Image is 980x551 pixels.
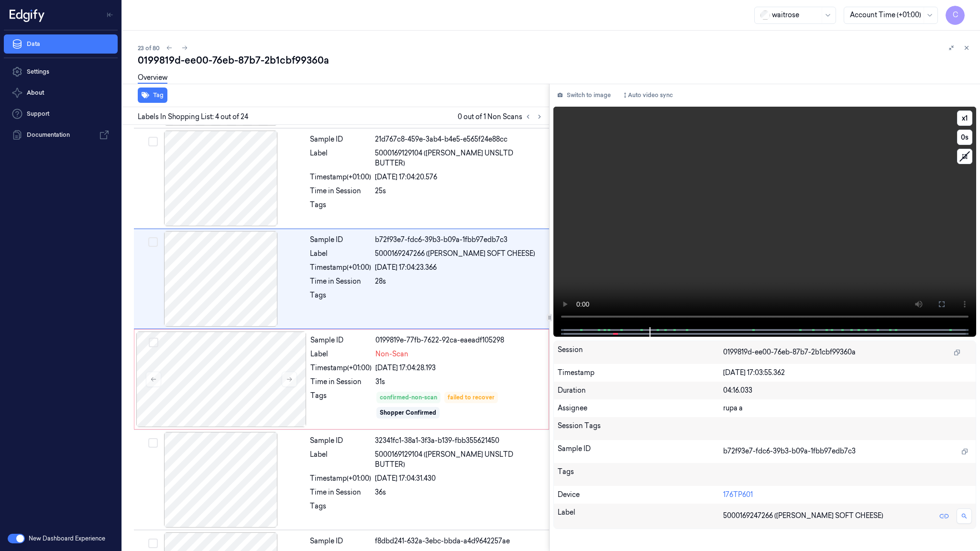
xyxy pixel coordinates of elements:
button: About [4,83,118,102]
a: Support [4,104,118,123]
div: Label [558,507,723,525]
div: confirmed-non-scan [380,393,437,402]
div: Sample ID [558,444,723,459]
div: Time in Session [310,276,371,287]
div: 0199819d-ee00-76eb-87b7-2b1cbf99360a [138,54,972,67]
div: Tags [310,200,371,215]
div: Shopper Confirmed [380,408,436,417]
div: Sample ID [310,536,371,546]
div: Time in Session [310,377,372,387]
span: 5000169129104 ([PERSON_NAME] UNSLTD BUTTER) [375,450,543,470]
div: [DATE] 17:03:55.362 [723,368,972,378]
div: Label [310,249,371,259]
div: 28s [375,276,543,287]
div: Label [310,148,371,168]
div: Tags [558,467,723,482]
button: Toggle Navigation [102,7,118,22]
div: Timestamp (+01:00) [310,263,371,273]
span: 5000169247266 ([PERSON_NAME] SOFT CHEESE) [375,249,535,259]
button: 0s [957,130,972,145]
span: 0 out of 1 Non Scans [458,111,545,122]
div: Timestamp (+01:00) [310,172,371,182]
button: C [946,6,965,25]
div: Session Tags [558,421,723,436]
button: Switch to image [553,88,615,103]
div: Duration [558,386,723,396]
div: Sample ID [310,134,371,144]
a: Documentation [4,125,118,144]
button: Select row [148,438,158,448]
div: rupa a [723,403,972,413]
div: Sample ID [310,436,371,446]
div: Sample ID [310,235,371,245]
div: 25s [375,186,543,196]
div: 31s [375,377,543,387]
button: Select row [148,137,158,146]
div: 21d767c8-459e-3ab4-b4e5-e565f24e88cc [375,134,543,144]
button: Select row [149,338,158,347]
div: Timestamp [558,368,723,378]
div: failed to recover [448,393,495,402]
div: Tags [310,290,371,306]
div: [DATE] 17:04:23.366 [375,263,543,273]
div: Time in Session [310,487,371,497]
span: 5000169129104 ([PERSON_NAME] UNSLTD BUTTER) [375,148,543,168]
span: Non-Scan [375,349,408,359]
span: Labels In Shopping List: 4 out of 24 [138,112,248,122]
span: 0199819d-ee00-76eb-87b7-2b1cbf99360a [723,347,856,357]
div: Tags [310,501,371,517]
div: 04:16.033 [723,386,972,396]
div: Device [558,490,723,500]
div: 32341fc1-38a1-3f3a-b139-fbb355621450 [375,436,543,446]
div: Timestamp (+01:00) [310,363,372,373]
div: Assignee [558,403,723,413]
div: Timestamp (+01:00) [310,474,371,484]
div: Label [310,349,372,359]
button: Select row [148,237,158,247]
a: Data [4,34,118,54]
button: Select row [148,539,158,548]
div: Sample ID [310,335,372,345]
button: Tag [138,88,167,103]
span: b72f93e7-fdc6-39b3-b09a-1fbb97edb7c3 [723,446,856,456]
span: 5000169247266 ([PERSON_NAME] SOFT CHEESE) [723,511,883,521]
div: [DATE] 17:04:28.193 [375,363,543,373]
div: 0199819e-77fb-7622-92ca-eaeadf105298 [375,335,543,345]
div: b72f93e7-fdc6-39b3-b09a-1fbb97edb7c3 [375,235,543,245]
a: Settings [4,62,118,81]
div: [DATE] 17:04:31.430 [375,474,543,484]
button: x1 [957,110,972,126]
div: 176TP601 [723,490,972,500]
div: [DATE] 17:04:20.576 [375,172,543,182]
div: Session [558,345,723,360]
div: Label [310,450,371,470]
div: f8dbd241-632a-3ebc-bbda-a4d9642257ae [375,536,543,546]
button: Auto video sync [618,88,677,103]
span: 23 of 80 [138,44,160,52]
div: Tags [310,391,372,419]
div: 36s [375,487,543,497]
div: Time in Session [310,186,371,196]
a: Overview [138,73,167,84]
